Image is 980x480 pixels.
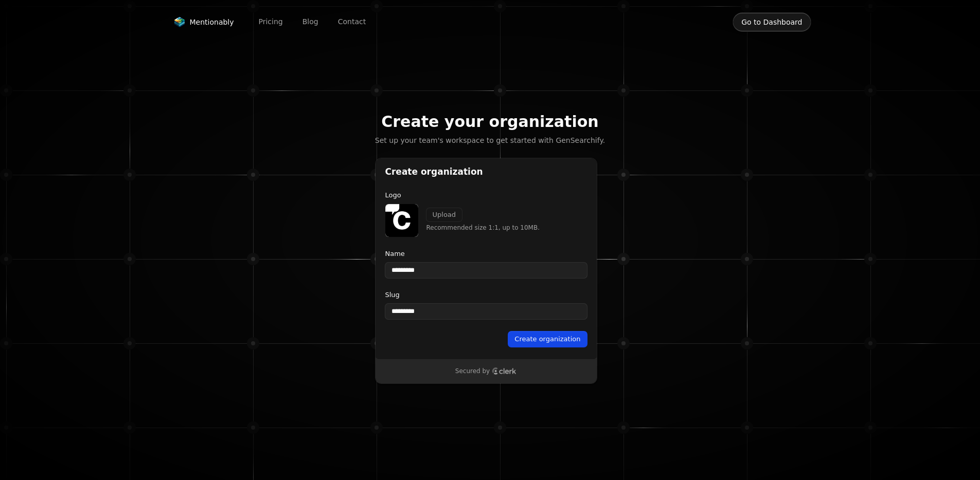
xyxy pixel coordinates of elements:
[169,15,238,29] a: Mentionably
[385,166,587,178] h1: Create organization
[385,249,405,259] label: Name
[426,208,462,221] button: Upload
[508,331,586,347] button: Create organization
[294,14,327,30] a: Blog
[375,135,605,145] p: Set up your team's workspace to get started with GenSearchify.
[426,224,540,232] p: Recommended size 1:1, up to 10MB.
[385,191,587,200] p: Logo
[251,14,291,30] a: Pricing
[330,14,374,30] a: Contact
[733,12,811,32] button: Go to Dashboard
[492,367,516,375] a: Clerk logo
[385,204,418,237] img: CometChat
[385,290,400,300] label: Slug
[455,367,490,376] p: Secured by
[375,113,605,131] h2: Create your organization
[190,17,234,27] span: Mentionably
[173,17,186,27] img: Mentionably logo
